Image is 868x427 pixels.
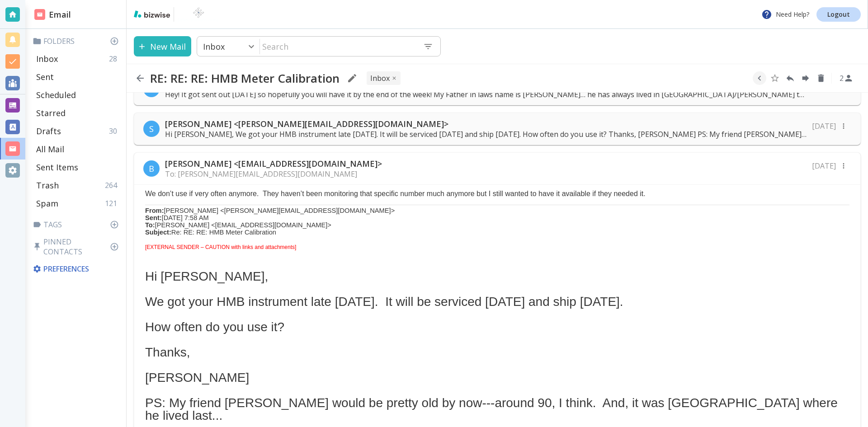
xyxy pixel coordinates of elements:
p: [DATE] [812,121,836,131]
div: Scheduled [33,86,123,104]
p: Folders [33,36,123,46]
p: Inbox [203,41,225,52]
p: Need Help? [761,9,809,20]
p: Tags [33,220,123,230]
div: Inbox28 [33,50,123,68]
p: Spam [36,198,58,209]
p: Starred [36,108,66,118]
img: BioTech International [178,7,219,22]
p: 2 [840,73,844,83]
p: INBOX [370,73,390,83]
p: [DATE] [812,161,836,171]
p: Trash [36,180,59,191]
p: All Mail [36,144,64,155]
button: Forward [799,71,812,85]
p: B [149,163,154,174]
div: Sent [33,68,123,86]
button: Delete [814,71,828,85]
p: To: [PERSON_NAME][EMAIL_ADDRESS][DOMAIN_NAME] [165,169,382,179]
button: New Mail [134,36,191,56]
img: bizwise [134,10,170,18]
div: Starred [33,104,123,122]
p: Drafts [36,126,61,136]
p: Scheduled [36,89,76,100]
a: Logout [816,7,861,22]
div: Drafts30 [33,122,123,140]
h2: RE: RE: RE: HMB Meter Calibration [150,71,340,85]
p: [PERSON_NAME] <[PERSON_NAME][EMAIL_ADDRESS][DOMAIN_NAME]> [165,118,807,129]
div: Preferences [31,260,123,277]
img: DashboardSidebarEmail.svg [34,9,45,20]
p: 28 [109,54,121,64]
div: Spam121 [33,194,123,212]
p: 264 [105,180,121,190]
div: Sent Items [33,158,123,176]
p: Sent [36,71,54,82]
p: Preferences [33,264,121,274]
p: 121 [105,198,121,208]
p: [PERSON_NAME] <[EMAIL_ADDRESS][DOMAIN_NAME]> [165,158,382,169]
p: Inbox [36,53,58,64]
p: Hi [PERSON_NAME], We got your HMB instrument late [DATE]. It will be serviced [DATE] and ship [DA... [165,129,807,139]
input: Search [260,37,416,56]
div: Trash264 [33,176,123,194]
button: See Participants [835,67,857,89]
p: Logout [827,11,850,18]
div: All Mail [33,140,123,158]
button: Reply [783,71,797,85]
p: Hey! It got sent out [DATE] so hopefully you will have it by the end of the week! My Father in la... [165,89,807,99]
h2: Email [34,9,71,21]
p: S [149,123,154,134]
p: Sent Items [36,162,78,173]
p: Pinned Contacts [33,237,123,257]
p: 30 [109,126,121,136]
div: B[PERSON_NAME] <[EMAIL_ADDRESS][DOMAIN_NAME]>To: [PERSON_NAME][EMAIL_ADDRESS][DOMAIN_NAME][DATE] [134,153,860,185]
